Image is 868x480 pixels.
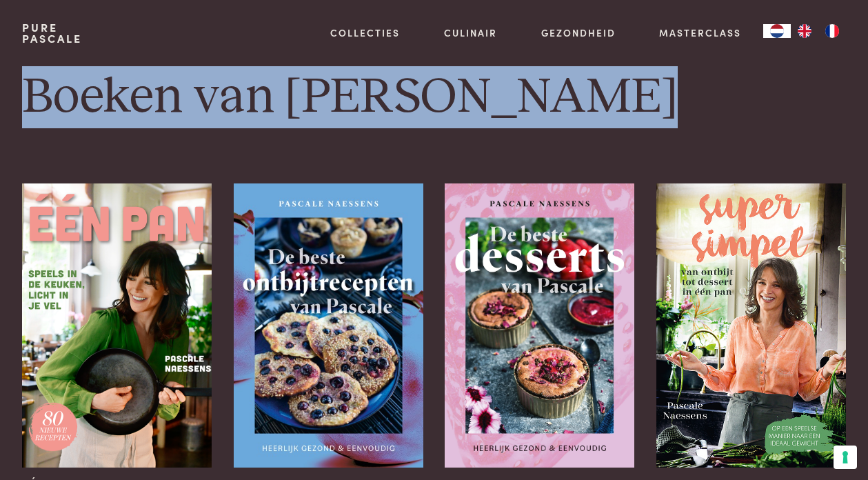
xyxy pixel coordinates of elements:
h1: Boeken van [PERSON_NAME] [22,66,846,128]
a: Masterclass [659,26,741,40]
a: FR [818,24,846,38]
a: Culinair [444,26,497,40]
img: De beste ontbijtrecepten van Pascale [234,183,423,468]
img: Super Simpel [656,183,846,468]
a: EN [791,24,818,38]
img: Eén pan [22,183,212,468]
button: Uw voorkeuren voor toestemming voor trackingtechnologieën [834,446,857,469]
a: NL [763,24,791,38]
div: Language [763,24,791,38]
a: Collecties [330,26,400,40]
img: De beste desserts van Pascale [445,183,634,468]
a: Gezondheid [541,26,616,40]
aside: Language selected: Nederlands [763,24,846,38]
ul: Language list [791,24,846,38]
a: PurePascale [22,22,82,44]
